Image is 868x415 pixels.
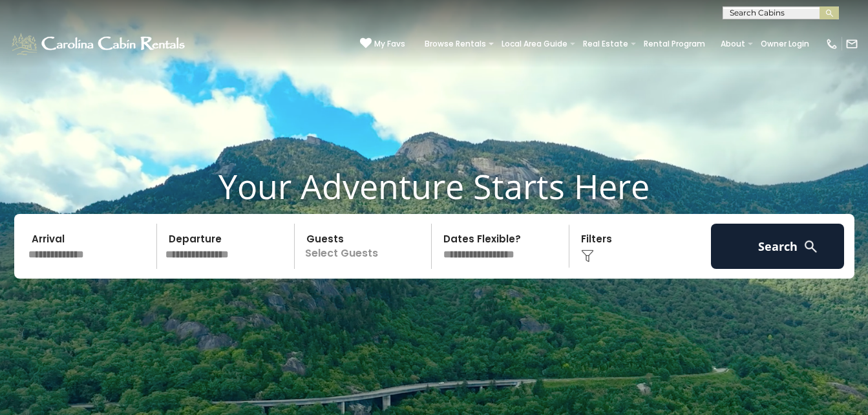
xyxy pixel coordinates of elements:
a: My Favs [360,37,405,50]
a: Local Area Guide [495,35,574,53]
a: Rental Program [637,35,712,53]
h1: Your Adventure Starts Here [10,166,858,206]
button: Search [711,224,845,269]
img: search-regular-white.png [803,239,819,255]
a: Browse Rentals [418,35,492,53]
a: About [714,35,752,53]
a: Owner Login [754,35,816,53]
a: Real Estate [577,35,635,53]
img: mail-regular-white.png [845,37,858,50]
span: My Favs [374,38,405,50]
img: phone-regular-white.png [825,37,838,50]
p: Select Guests [299,224,432,269]
img: White-1-1-2.png [10,31,189,57]
img: filter--v1.png [581,250,594,262]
